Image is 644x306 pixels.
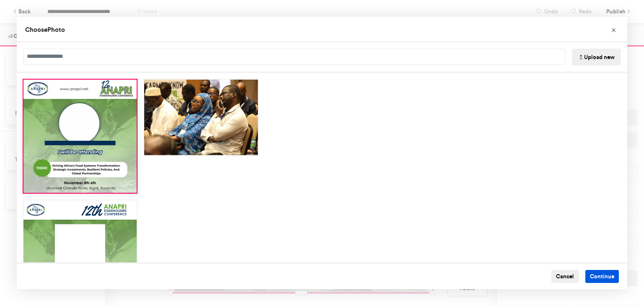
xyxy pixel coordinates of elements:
[585,270,619,283] button: Continue
[602,264,634,296] iframe: Drift Widget Chat Controller
[551,270,579,283] button: Cancel
[572,49,621,65] button: Upload new
[25,26,65,34] span: Choose Photo
[17,17,627,289] div: Choose Image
